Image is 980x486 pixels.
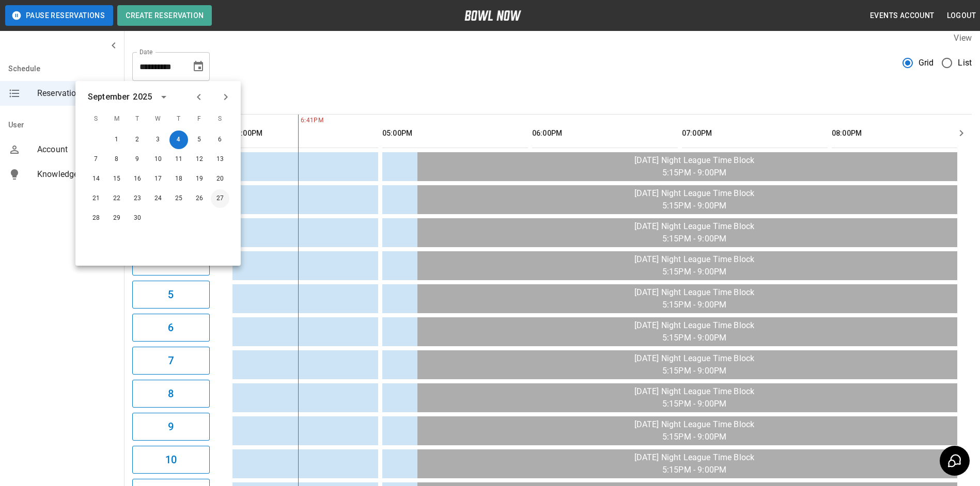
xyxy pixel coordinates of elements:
button: Sep 25, 2025 [169,189,188,208]
button: Sep 10, 2025 [149,150,167,169]
button: Choose date, selected date is Sep 4, 2025 [188,56,209,77]
button: Sep 2, 2025 [128,131,147,149]
button: Sep 24, 2025 [149,189,167,208]
button: Sep 26, 2025 [190,189,209,208]
button: Pause Reservations [5,5,113,26]
button: Sep 13, 2025 [211,150,229,169]
button: Sep 29, 2025 [107,209,126,228]
button: Sep 11, 2025 [169,150,188,169]
button: Sep 4, 2025 [169,131,188,149]
span: Account [37,143,116,156]
th: 05:00PM [382,119,528,148]
button: Next month [217,88,235,106]
button: Create Reservation [117,5,212,26]
span: Reservations [37,87,116,100]
button: Sep 5, 2025 [190,131,209,149]
button: Sep 20, 2025 [211,170,229,188]
div: 2025 [133,91,152,103]
button: Sep 30, 2025 [128,209,147,228]
button: Sep 14, 2025 [87,170,105,188]
button: Sep 17, 2025 [149,170,167,188]
button: calendar view is open, switch to year view [155,88,173,106]
button: Sep 3, 2025 [149,131,167,149]
h6: 7 [168,352,174,369]
button: Sep 15, 2025 [107,170,126,188]
button: Sep 22, 2025 [107,189,126,208]
h6: 5 [168,286,174,303]
button: 5 [132,281,210,309]
span: Knowledge Base [37,168,116,181]
h6: 6 [168,319,174,336]
button: Logout [943,6,980,25]
span: Grid [919,57,934,69]
button: 7 [132,347,210,375]
th: 04:00PM [232,119,378,148]
button: Sep 27, 2025 [211,189,229,208]
span: F [190,109,209,129]
button: Sep 16, 2025 [128,170,147,188]
span: W [149,109,167,129]
span: 6:41PM [298,116,301,126]
button: Sep 18, 2025 [169,170,188,188]
button: Sep 7, 2025 [87,150,105,169]
th: 06:00PM [532,119,678,148]
button: Events Account [866,6,939,25]
h6: 10 [165,451,177,468]
label: View [954,33,972,43]
span: T [128,109,147,129]
button: Sep 12, 2025 [190,150,209,169]
div: September [88,91,130,103]
button: 9 [132,413,210,441]
button: 10 [132,446,210,474]
button: Sep 28, 2025 [87,209,105,228]
button: Sep 21, 2025 [87,189,105,208]
button: Sep 1, 2025 [107,131,126,149]
button: 8 [132,380,210,408]
button: Previous month [190,88,208,106]
button: Sep 19, 2025 [190,170,209,188]
span: List [958,57,972,69]
button: Sep 23, 2025 [128,189,147,208]
img: logo [464,10,521,21]
button: Sep 6, 2025 [211,131,229,149]
button: 6 [132,314,210,342]
span: T [169,109,188,129]
span: S [211,109,229,129]
button: Sep 9, 2025 [128,150,147,169]
h6: 9 [168,418,174,435]
h6: 8 [168,385,174,402]
button: Sep 8, 2025 [107,150,126,169]
span: S [87,109,105,129]
div: inventory tabs [132,89,972,114]
span: M [107,109,126,129]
